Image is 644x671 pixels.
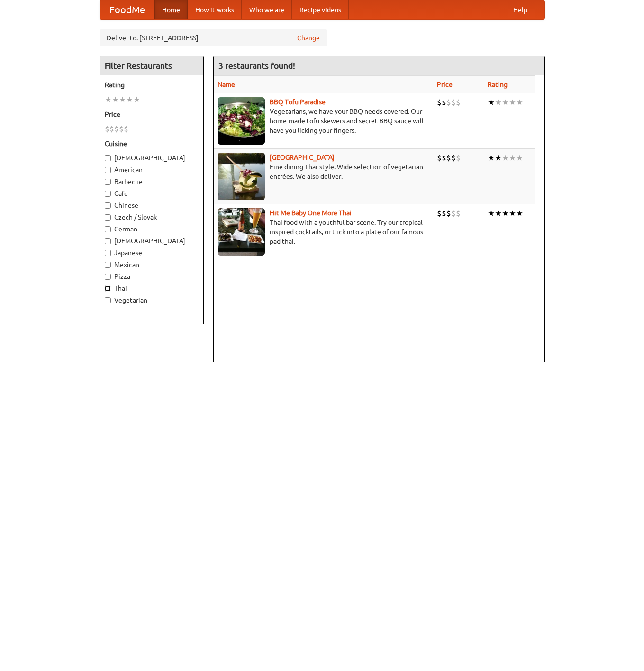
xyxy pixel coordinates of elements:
[442,208,446,219] li: $
[488,153,495,163] li: ★
[292,0,349,19] a: Recipe videos
[502,97,509,108] li: ★
[105,179,111,185] input: Barbecue
[105,94,112,105] li: ★
[451,97,456,108] li: $
[456,153,461,163] li: $
[242,0,292,19] a: Who we are
[105,224,199,234] label: German
[446,208,451,219] li: $
[105,155,111,161] input: [DEMOGRAPHIC_DATA]
[105,295,199,305] label: Vegetarian
[105,236,199,246] label: [DEMOGRAPHIC_DATA]
[154,0,188,19] a: Home
[488,97,495,108] li: ★
[516,208,523,219] li: ★
[105,124,109,134] li: $
[105,191,111,197] input: Cafe
[105,202,111,209] input: Chinese
[105,139,199,148] h5: Cuisine
[442,153,446,163] li: $
[516,97,523,108] li: ★
[119,94,126,105] li: ★
[105,260,199,269] label: Mexican
[126,94,133,105] li: ★
[105,297,111,303] input: Vegetarian
[105,272,199,281] label: Pizza
[437,81,453,88] a: Price
[451,208,456,219] li: $
[509,153,516,163] li: ★
[100,56,203,75] h4: Filter Restaurants
[218,61,295,70] ng-pluralize: 3 restaurants found!
[442,97,446,108] li: $
[109,124,114,134] li: $
[105,285,111,292] input: Thai
[495,153,502,163] li: ★
[119,124,124,134] li: $
[188,0,242,19] a: How it works
[124,124,128,134] li: $
[105,250,111,256] input: Japanese
[509,97,516,108] li: ★
[105,153,199,163] label: [DEMOGRAPHIC_DATA]
[105,248,199,257] label: Japanese
[105,80,199,90] h5: Rating
[112,94,119,105] li: ★
[437,153,442,163] li: $
[218,153,265,200] img: satay.jpg
[218,81,235,88] a: Name
[451,153,456,163] li: $
[502,208,509,219] li: ★
[456,97,461,108] li: $
[495,97,502,108] li: ★
[437,97,442,108] li: $
[105,274,111,280] input: Pizza
[105,284,199,293] label: Thai
[218,162,430,181] p: Fine dining Thai-style. Wide selection of vegetarian entrées. We also deliver.
[105,189,199,198] label: Cafe
[105,167,111,173] input: American
[502,153,509,163] li: ★
[105,212,199,222] label: Czech / Slovak
[218,107,430,135] p: Vegetarians, we have your BBQ needs covered. Our home-made tofu skewers and secret BBQ sauce will...
[456,208,461,219] li: $
[488,81,508,88] a: Rating
[133,94,140,105] li: ★
[218,97,265,145] img: tofuparadise.jpg
[270,154,335,161] a: [GEOGRAPHIC_DATA]
[100,29,327,46] div: Deliver to: [STREET_ADDRESS]
[509,208,516,219] li: ★
[297,33,320,43] a: Change
[437,208,442,219] li: $
[105,262,111,268] input: Mexican
[516,153,523,163] li: ★
[446,153,451,163] li: $
[488,208,495,219] li: ★
[105,177,199,186] label: Barbecue
[114,124,119,134] li: $
[446,97,451,108] li: $
[105,214,111,221] input: Czech / Slovak
[218,218,430,246] p: Thai food with a youthful bar scene. Try our tropical inspired cocktails, or tuck into a plate of...
[105,201,199,210] label: Chinese
[506,0,535,19] a: Help
[270,209,352,217] a: Hit Me Baby One More Thai
[100,0,154,19] a: FoodMe
[105,238,111,244] input: [DEMOGRAPHIC_DATA]
[270,98,326,106] a: BBQ Tofu Paradise
[105,226,111,232] input: German
[105,110,199,119] h5: Price
[495,208,502,219] li: ★
[105,165,199,175] label: American
[218,208,265,256] img: babythai.jpg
